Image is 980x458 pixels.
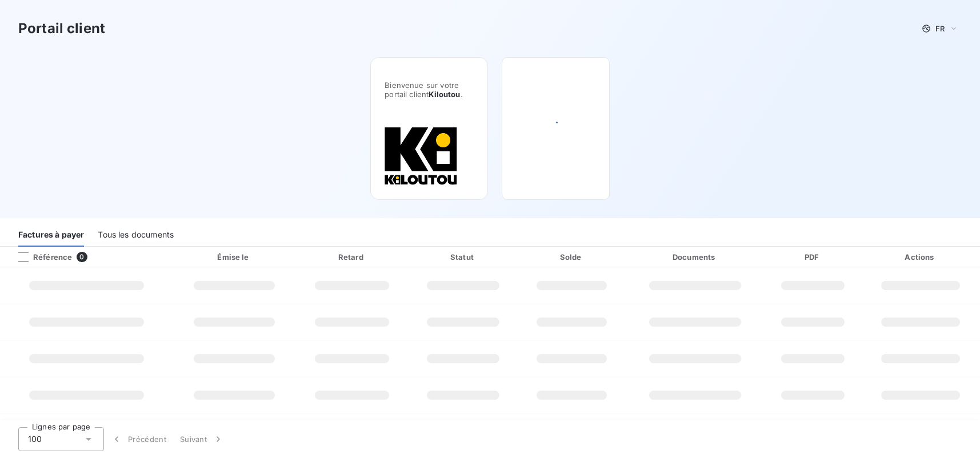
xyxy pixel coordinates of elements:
[9,252,72,262] div: Référence
[298,251,406,263] div: Retard
[429,90,460,99] span: Kiloutou
[18,18,105,39] h3: Portail client
[104,427,173,451] button: Précédent
[521,251,623,263] div: Solde
[627,251,762,263] div: Documents
[77,252,87,262] span: 0
[385,126,458,186] img: Company logo
[863,251,978,263] div: Actions
[385,81,473,99] span: Bienvenue sur votre portail client .
[175,251,293,263] div: Émise le
[767,251,859,263] div: PDF
[28,433,42,445] span: 100
[18,223,84,247] div: Factures à payer
[935,24,945,33] span: FR
[98,223,174,247] div: Tous les documents
[410,251,515,263] div: Statut
[173,427,231,451] button: Suivant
